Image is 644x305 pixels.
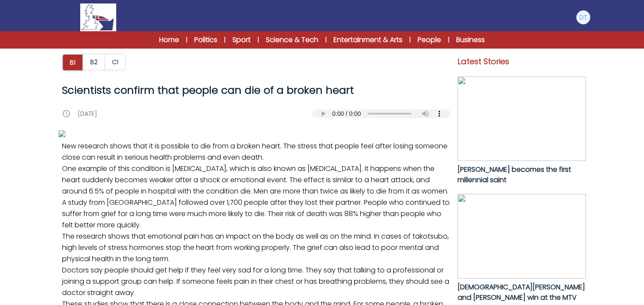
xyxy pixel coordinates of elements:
[576,10,590,24] img: Diana Tocutiu
[59,130,454,137] img: sJcZE2veGszyZwGZtBFXsDu0aWAEufSJiIbPTX9A.jpg
[78,109,97,118] p: [DATE]
[186,36,187,44] span: |
[418,35,441,45] a: People
[458,76,586,185] a: [PERSON_NAME] becomes the first millennial saint
[333,35,402,45] a: Entertainment & Arts
[458,76,586,161] img: idBUw8wlOFhRFgD1DNH7eqyG59K9j6OnHmCXDVG4.jpg
[232,35,251,45] a: Sport
[105,54,126,71] a: C1
[325,36,327,44] span: |
[83,54,105,71] a: B2
[458,194,586,279] img: xg0iBAaH1QgcJd5BeCCiWqeXWBCtxwFR844f1TtO.jpg
[258,36,259,44] span: |
[312,109,451,118] audio: Your browser does not support the audio element.
[456,35,485,45] a: Business
[159,35,179,45] a: Home
[224,36,226,44] span: |
[83,54,105,70] button: B2
[458,56,586,68] p: Latest Stories
[266,35,318,45] a: Science & Tech
[80,3,116,31] img: Logo
[62,83,451,97] h1: Scientists confirm that people can die of a broken heart
[105,54,126,70] button: C1
[448,36,449,44] span: |
[53,3,144,31] a: Logo
[409,36,411,44] span: |
[62,54,83,71] button: B1
[458,164,571,185] span: [PERSON_NAME] becomes the first millennial saint
[194,35,217,45] a: Politics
